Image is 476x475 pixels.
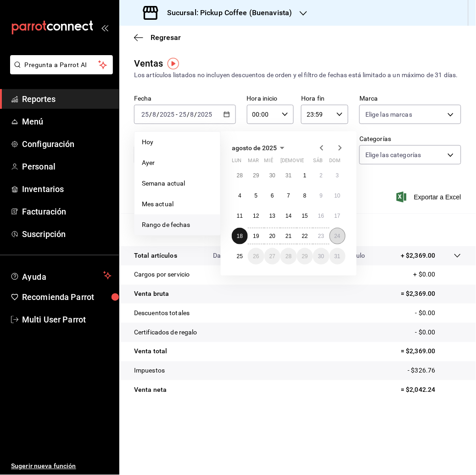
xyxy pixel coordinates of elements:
[11,462,112,471] span: Sugerir nueva función
[134,289,169,299] p: Venta bruta
[313,187,329,204] button: 9 de agosto de 2025
[269,233,275,239] abbr: 20 de agosto de 2025
[101,24,108,31] button: open_drawer_menu
[176,111,178,118] span: -
[398,192,461,203] button: Exportar a Excel
[303,192,307,199] abbr: 8 de agosto de 2025
[237,172,243,179] abbr: 28 de julio de 2025
[152,111,157,118] input: --
[142,199,213,209] span: Mes actual
[408,366,461,376] p: - $326.76
[401,289,461,299] p: = $2,369.00
[25,60,99,70] span: Pregunta a Parrot AI
[190,111,195,118] input: --
[286,172,291,179] abbr: 31 de julio de 2025
[318,253,324,260] abbr: 30 de agosto de 2025
[280,187,297,204] button: 7 de agosto de 2025
[134,270,190,280] p: Cargos por servicio
[238,192,241,199] abbr: 4 de agosto de 2025
[6,67,113,76] a: Pregunta a Parrot AI
[22,314,112,326] span: Multi User Parrot
[297,228,313,244] button: 22 de agosto de 2025
[168,58,179,69] img: Tooltip marker
[401,347,461,356] p: = $2,369.00
[247,96,294,102] label: Hora inicio
[330,248,346,265] button: 31 de agosto de 2025
[232,144,277,152] span: agosto de 2025
[22,183,112,195] span: Inventarios
[149,111,152,118] span: /
[232,208,248,224] button: 11 de agosto de 2025
[134,328,197,338] p: Certificados de regalo
[142,179,213,188] span: Semana actual
[141,111,149,118] input: --
[271,192,274,199] abbr: 6 de agosto de 2025
[280,228,297,244] button: 21 de agosto de 2025
[134,385,167,395] p: Venta neta
[313,228,329,244] button: 23 de agosto de 2025
[22,270,100,281] span: Ayuda
[330,208,346,224] button: 17 de agosto de 2025
[142,220,213,230] span: Rango de fechas
[319,172,323,179] abbr: 2 de agosto de 2025
[134,251,177,260] p: Total artículos
[197,111,213,118] input: ----
[269,253,275,260] abbr: 27 de agosto de 2025
[359,96,461,102] label: Marca
[401,251,436,260] p: + $2,369.00
[253,172,259,179] abbr: 29 de julio de 2025
[335,213,341,219] abbr: 17 de agosto de 2025
[237,213,243,219] abbr: 11 de agosto de 2025
[253,253,259,260] abbr: 26 de agosto de 2025
[313,158,323,167] abbr: sábado
[303,172,307,179] abbr: 1 de agosto de 2025
[269,213,275,219] abbr: 13 de agosto de 2025
[151,33,181,42] span: Regresar
[318,233,324,239] abbr: 23 de agosto de 2025
[22,291,112,304] span: Recomienda Parrot
[264,248,280,265] button: 27 de agosto de 2025
[179,111,187,118] input: --
[255,192,258,199] abbr: 5 de agosto de 2025
[297,158,304,167] abbr: viernes
[401,385,461,395] p: = $2,042.24
[313,208,329,224] button: 16 de agosto de 2025
[248,158,259,167] abbr: martes
[134,57,163,70] div: Ventas
[22,228,112,240] span: Suscripción
[232,158,241,167] abbr: lunes
[134,70,461,80] div: Los artículos listados no incluyen descuentos de orden y el filtro de fechas está limitado a un m...
[264,167,280,184] button: 30 de julio de 2025
[414,270,461,280] p: + $0.00
[248,248,264,265] button: 26 de agosto de 2025
[335,253,341,260] abbr: 31 de agosto de 2025
[301,96,348,102] label: Hora fin
[330,187,346,204] button: 10 de agosto de 2025
[319,192,323,199] abbr: 9 de agosto de 2025
[264,158,273,167] abbr: miércoles
[264,228,280,244] button: 20 de agosto de 2025
[330,167,346,184] button: 3 de agosto de 2025
[159,111,175,118] input: ----
[10,55,113,74] button: Pregunta a Parrot AI
[248,208,264,224] button: 12 de agosto de 2025
[213,251,365,260] p: Da clic en la fila para ver el detalle por tipo de artículo
[232,142,288,153] button: agosto de 2025
[335,233,341,239] abbr: 24 de agosto de 2025
[365,150,421,159] span: Elige las categorías
[134,33,181,42] button: Regresar
[318,213,324,219] abbr: 16 de agosto de 2025
[336,172,339,179] abbr: 3 de agosto de 2025
[237,233,243,239] abbr: 18 de agosto de 2025
[280,158,335,167] abbr: jueves
[134,366,165,376] p: Impuestos
[297,187,313,204] button: 8 de agosto de 2025
[248,167,264,184] button: 29 de julio de 2025
[232,167,248,184] button: 28 de julio de 2025
[253,233,259,239] abbr: 19 de agosto de 2025
[286,253,291,260] abbr: 28 de agosto de 2025
[302,233,308,239] abbr: 22 de agosto de 2025
[232,187,248,204] button: 4 de agosto de 2025
[415,309,461,318] p: - $0.00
